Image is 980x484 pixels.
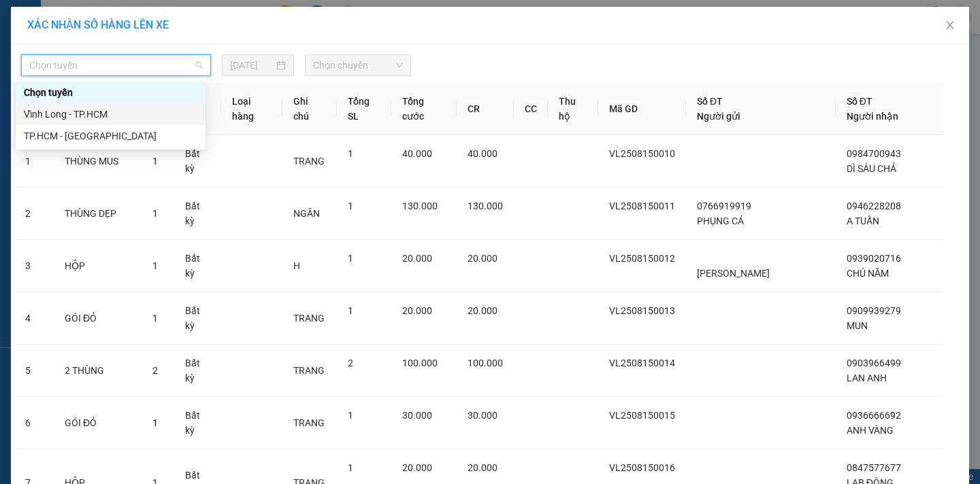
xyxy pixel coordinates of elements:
[697,201,751,211] span: 0766919919
[14,188,54,240] td: 2
[54,188,142,240] td: THÙNG DẸP
[468,201,503,211] span: 130.000
[847,462,901,473] span: 0847577677
[697,96,723,107] span: Số ĐT
[293,365,325,376] span: TRANG
[293,313,325,324] span: TRANG
[14,83,54,135] th: STT
[847,305,901,316] span: 0909939279
[12,28,107,44] div: PHỤNG CÁ
[152,417,158,428] span: 1
[14,240,54,292] td: 3
[14,345,54,397] td: 5
[152,156,158,167] span: 1
[468,410,497,421] span: 30.000
[348,201,353,211] span: 1
[847,148,901,159] span: 0984700943
[24,85,197,100] div: Chọn tuyến
[14,135,54,188] td: 1
[697,111,740,122] span: Người gửi
[931,7,969,45] button: Close
[609,201,675,211] span: VL2508150011
[116,71,135,85] span: TC:
[29,55,203,75] span: Chọn tuyến
[402,410,432,421] span: 30.000
[348,462,353,473] span: 1
[54,292,142,345] td: GÓI ĐỎ
[697,215,744,226] span: PHỤNG CÁ
[348,305,353,316] span: 1
[152,260,158,271] span: 1
[468,148,497,159] span: 40.000
[116,13,149,27] span: Nhận:
[16,103,206,125] div: Vĩnh Long - TP.HCM
[548,83,598,135] th: Thu hộ
[174,292,221,345] td: Bất kỳ
[847,320,868,331] span: MUN
[54,135,142,188] td: THÙNG MUS
[348,410,353,421] span: 1
[847,96,872,107] span: Số ĐT
[457,83,514,135] th: CR
[293,208,320,219] span: NGÂN
[12,44,107,63] div: 0766919919
[468,305,497,316] span: 20.000
[24,128,197,143] div: TP.HCM - [GEOGRAPHIC_DATA]
[293,260,300,271] span: H
[348,358,353,368] span: 2
[609,462,675,473] span: VL2508150016
[174,345,221,397] td: Bất kỳ
[609,358,675,368] span: VL2508150014
[282,83,337,135] th: Ghi chú
[24,107,197,122] div: Vĩnh Long - TP.HCM
[174,188,221,240] td: Bất kỳ
[174,397,221,449] td: Bất kỳ
[697,268,770,279] span: [PERSON_NAME]
[230,58,274,73] input: 15/08/2025
[152,208,158,219] span: 1
[945,20,955,31] span: close
[847,111,898,122] span: Người nhận
[609,148,675,159] span: VL2508150010
[609,410,675,421] span: VL2508150015
[609,253,675,264] span: VL2508150012
[391,83,457,135] th: Tổng cước
[54,345,142,397] td: 2 THÙNG
[16,82,206,103] div: Chọn tuyến
[609,305,675,316] span: VL2508150013
[12,12,107,28] div: Vĩnh Long
[27,18,169,31] span: XÁC NHẬN SỐ HÀNG LÊN XE
[847,410,901,421] span: 0936666692
[116,44,321,63] div: 0946228208
[54,397,142,449] td: GÓI ĐỎ
[402,253,432,264] span: 20.000
[468,358,503,368] span: 100.000
[221,83,282,135] th: Loại hàng
[174,240,221,292] td: Bất kỳ
[14,292,54,345] td: 4
[847,268,889,279] span: CHÚ NĂM
[54,240,142,292] td: HỘP
[12,13,33,27] span: Gửi:
[293,156,325,167] span: TRANG
[514,83,548,135] th: CC
[16,125,206,147] div: TP.HCM - Vĩnh Long
[847,358,901,368] span: 0903966499
[847,373,887,383] span: LAN ANH
[152,365,158,376] span: 2
[598,83,686,135] th: Mã GD
[313,55,403,75] span: Chọn chuyến
[402,358,438,368] span: 100.000
[402,148,432,159] span: 40.000
[468,462,497,473] span: 20.000
[293,417,325,428] span: TRANG
[116,28,321,44] div: A TUẤN
[174,135,221,188] td: Bất kỳ
[402,201,438,211] span: 130.000
[847,201,901,211] span: 0946228208
[468,253,497,264] span: 20.000
[116,12,321,28] div: TP. [PERSON_NAME]
[152,313,158,324] span: 1
[402,305,432,316] span: 20.000
[847,253,901,264] span: 0939020716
